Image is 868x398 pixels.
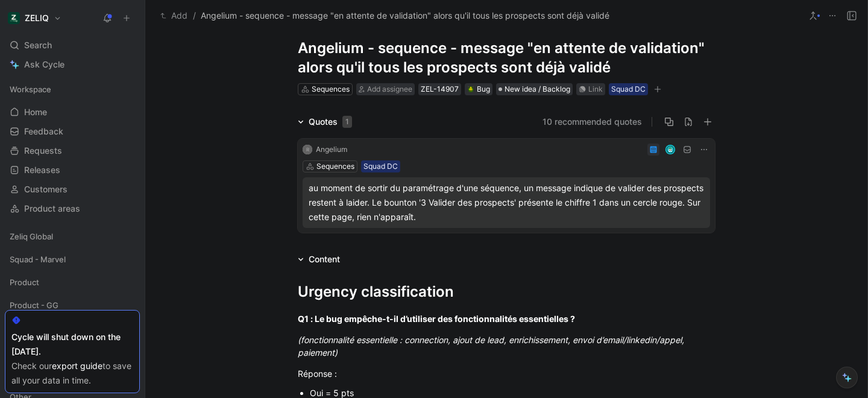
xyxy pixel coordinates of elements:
[24,183,68,195] span: Customers
[193,8,196,23] span: /
[5,296,140,318] div: Product - GG
[157,8,190,23] button: Add
[5,142,140,160] a: Requests
[24,145,62,157] span: Requests
[10,276,39,288] span: Product
[5,273,140,291] div: Product
[5,200,140,218] a: Product areas
[309,252,340,267] div: Content
[293,252,345,267] div: Content
[10,299,58,311] span: Product - GG
[421,83,459,95] div: ZEL-14907
[342,116,352,128] div: 1
[298,281,715,303] div: Urgency classification
[588,83,603,95] div: Link
[5,273,140,295] div: Product
[5,227,140,249] div: Zeliq Global
[465,83,492,95] div: 🪲Bug
[316,144,347,156] div: Angelium
[24,164,60,176] span: Releases
[5,296,140,314] div: Product - GG
[5,161,140,179] a: Releases
[10,83,51,95] span: Workspace
[316,160,354,172] div: Sequences
[363,160,398,172] div: Squad DC
[293,115,357,129] div: Quotes1
[542,115,642,129] button: 10 recommended quotes
[5,103,140,121] a: Home
[5,10,64,27] button: ZELIQZELIQ
[5,36,140,54] div: Search
[505,83,570,95] span: New idea / Backlog
[201,8,609,23] span: Angelium - sequence - message "en attente de validation" alors qu'il tous les prospects sont déjà...
[11,359,133,388] div: Check our to save all your data in time.
[5,55,140,74] a: Ask Cycle
[667,145,675,153] img: avatar
[611,83,646,95] div: Squad DC
[298,367,715,380] div: Réponse :
[298,314,575,324] strong: Q1 : Le bug empêche-t-il d’utiliser des fonctionnalités essentielles ?
[312,83,350,95] div: Sequences
[5,250,140,268] div: Squad - Marvel
[303,145,312,154] div: R
[496,83,573,95] div: New idea / Backlog
[24,203,80,215] span: Product areas
[52,361,102,371] a: export guide
[5,122,140,141] a: Feedback
[5,227,140,245] div: Zeliq Global
[10,230,53,242] span: Zeliq Global
[467,86,474,93] img: 🪲
[24,38,52,52] span: Search
[309,115,352,129] div: Quotes
[10,253,66,265] span: Squad - Marvel
[467,83,490,95] div: Bug
[8,12,20,24] img: ZELIQ
[24,125,63,137] span: Feedback
[24,106,47,118] span: Home
[11,330,133,359] div: Cycle will shut down on the [DATE].
[367,84,412,93] span: Add assignee
[309,181,704,224] div: au moment de sortir du paramétrage d'une séquence, un message indique de valider des prospects re...
[298,335,687,358] em: (fonctionnalité essentielle : connection, ajout de lead, enrichissement, envoi d’email/linkedin/a...
[5,80,140,98] div: Workspace
[24,57,64,72] span: Ask Cycle
[5,180,140,198] a: Customers
[25,13,49,24] h1: ZELIQ
[298,39,715,77] h1: Angelium - sequence - message "en attente de validation" alors qu'il tous les prospects sont déjà...
[5,250,140,272] div: Squad - Marvel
